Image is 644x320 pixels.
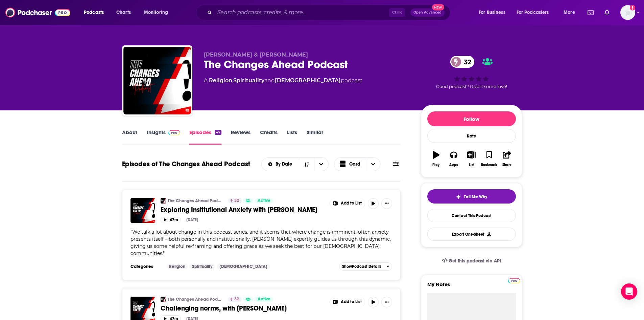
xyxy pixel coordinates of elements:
button: Show More Button [330,297,365,307]
h2: Choose View [334,157,381,171]
div: Search podcasts, credits, & more... [202,5,457,20]
a: Challenging norms, with [PERSON_NAME] [161,304,325,313]
span: For Business [479,8,505,17]
a: Credits [260,129,278,145]
a: The Changes Ahead Podcast [168,297,223,302]
span: Get this podcast via API [449,258,501,264]
span: More [564,8,575,17]
a: About [122,129,137,145]
img: Podchaser Pro [508,278,520,283]
span: Charts [116,8,131,17]
a: Religion [209,77,232,84]
button: Show profile menu [620,5,635,20]
svg: Add a profile image [630,5,635,10]
span: Podcasts [84,8,104,17]
div: List [469,163,474,167]
span: Tell Me Why [464,194,487,199]
button: open menu [79,7,113,18]
span: New [432,4,444,10]
h3: Categories [130,264,161,269]
button: open menu [474,7,514,18]
span: Active [258,197,270,204]
label: My Notes [427,281,516,293]
a: 32 [228,297,242,302]
button: open menu [139,7,177,18]
button: Bookmark [480,147,498,171]
a: Get this podcast via API [436,253,507,269]
button: ShowPodcast Details [339,262,392,271]
a: Spirituality [233,77,264,84]
div: 32Good podcast? Give it some love! [421,51,522,93]
a: 32 [450,56,475,68]
a: Episodes47 [189,129,221,145]
a: [DEMOGRAPHIC_DATA] [275,77,341,84]
h1: Episodes of The Changes Ahead Podcast [122,160,250,168]
button: open menu [314,158,328,171]
button: Share [498,147,516,171]
a: 32 [228,198,242,204]
span: We talk a lot about change in this podcast series, and it seems that where change is imminent, of... [130,229,391,256]
a: The Changes Ahead Podcast [161,198,166,204]
span: " " [130,229,391,256]
a: Contact This Podcast [427,209,516,222]
button: open menu [559,7,583,18]
span: 32 [234,296,239,303]
a: Pro website [508,277,520,283]
span: 32 [457,56,475,68]
button: open menu [262,162,300,167]
button: Show More Button [330,198,365,209]
span: Good podcast? Give it some love! [436,84,507,89]
span: Logged in as Lydia_Gustafson [620,5,635,20]
button: 47m [161,217,181,223]
a: Exploring Institutional Anxiety with [PERSON_NAME] [161,206,325,214]
span: Add to List [341,299,362,304]
span: Exploring Institutional Anxiety with [PERSON_NAME] [161,206,317,214]
img: Podchaser - Follow, Share and Rate Podcasts [5,6,70,19]
div: Apps [449,163,458,167]
div: Rate [427,129,516,143]
input: Search podcasts, credits, & more... [215,7,389,18]
button: Play [427,147,445,171]
a: Lists [287,129,297,145]
div: Open Intercom Messenger [621,283,637,300]
button: open menu [512,7,559,18]
button: Follow [427,111,516,126]
span: Monitoring [144,8,168,17]
span: By Date [276,162,294,167]
button: Sort Direction [300,158,314,171]
a: The Changes Ahead Podcast [168,198,223,204]
span: Card [349,162,360,167]
a: Similar [307,129,323,145]
button: List [462,147,480,171]
span: Show Podcast Details [342,264,381,269]
a: Reviews [231,129,251,145]
button: Export One-Sheet [427,228,516,241]
img: The Changes Ahead Podcast [123,47,191,114]
h2: Choose List sort [261,157,329,171]
div: A podcast [204,77,362,85]
div: Share [502,163,511,167]
button: Open AdvancedNew [410,8,445,17]
span: and [264,77,275,84]
img: Exploring Institutional Anxiety with Becky Sly [130,198,155,223]
a: Spirituality [189,264,215,269]
img: The Changes Ahead Podcast [161,297,166,302]
span: Add to List [341,201,362,206]
img: Podchaser Pro [168,130,180,135]
span: Ctrl K [389,8,405,17]
a: Show notifications dropdown [602,7,612,18]
button: Show More Button [381,198,392,209]
a: Active [255,198,273,204]
button: Apps [445,147,462,171]
button: Show More Button [381,297,392,307]
div: Play [432,163,439,167]
a: Show notifications dropdown [585,7,596,18]
a: Religion [166,264,188,269]
img: User Profile [620,5,635,20]
button: tell me why sparkleTell Me Why [427,189,516,204]
a: InsightsPodchaser Pro [147,129,180,145]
